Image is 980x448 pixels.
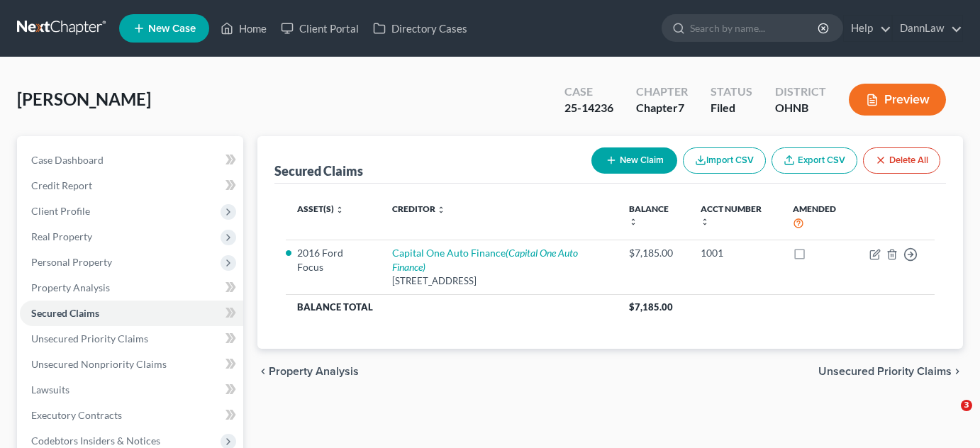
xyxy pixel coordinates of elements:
a: DannLaw [893,16,962,41]
span: Unsecured Priority Claims [818,366,952,377]
a: Capital One Auto Finance(Capital One Auto Finance) [392,247,578,273]
div: Status [711,84,752,100]
span: Property Analysis [31,281,110,293]
button: Delete All [863,147,940,174]
div: Case [564,84,613,100]
button: Unsecured Priority Claims chevron_right [818,366,963,377]
span: Codebtors Insiders & Notices [31,435,160,447]
a: Acct Number unfold_more [701,203,762,226]
span: 7 [678,101,684,114]
button: chevron_left Property Analysis [257,366,359,377]
a: Creditor unfold_more [392,203,445,214]
input: Search by name... [690,15,820,41]
span: Credit Report [31,179,92,191]
button: Import CSV [683,147,766,174]
div: OHNB [775,100,826,116]
a: Export CSV [772,147,857,174]
span: New Case [148,23,196,34]
iframe: Intercom live chat [932,400,966,434]
i: chevron_right [952,366,963,377]
span: Unsecured Nonpriority Claims [31,358,167,370]
a: Asset(s) unfold_more [297,203,344,214]
a: Unsecured Priority Claims [20,326,243,352]
span: Client Profile [31,205,90,217]
span: Case Dashboard [31,154,104,166]
a: Credit Report [20,173,243,198]
span: Personal Property [31,256,112,268]
a: Secured Claims [20,301,243,326]
div: 25-14236 [564,100,613,116]
th: Amended [781,195,858,240]
span: [PERSON_NAME] [17,89,151,109]
a: Client Portal [274,16,366,41]
i: unfold_more [701,218,709,226]
a: Home [213,16,274,41]
span: 3 [961,400,972,411]
button: Preview [849,84,946,116]
li: 2016 Ford Focus [297,246,369,274]
i: unfold_more [629,218,637,226]
span: Secured Claims [31,307,99,319]
a: Directory Cases [366,16,474,41]
a: Executory Contracts [20,403,243,428]
a: Property Analysis [20,275,243,301]
div: [STREET_ADDRESS] [392,274,606,288]
i: unfold_more [335,206,344,214]
div: District [775,84,826,100]
div: $7,185.00 [629,246,679,260]
i: chevron_left [257,366,269,377]
a: Unsecured Nonpriority Claims [20,352,243,377]
th: Balance Total [286,294,618,320]
a: Lawsuits [20,377,243,403]
div: Chapter [636,84,688,100]
a: Help [844,16,891,41]
div: Chapter [636,100,688,116]
div: Secured Claims [274,162,363,179]
span: $7,185.00 [629,301,673,313]
a: Balance unfold_more [629,203,669,226]
span: Lawsuits [31,383,69,396]
div: 1001 [701,246,770,260]
span: Real Property [31,230,92,242]
i: unfold_more [437,206,445,214]
span: Unsecured Priority Claims [31,332,148,345]
span: Property Analysis [269,366,359,377]
button: New Claim [591,147,677,174]
a: Case Dashboard [20,147,243,173]
span: Executory Contracts [31,409,122,421]
div: Filed [711,100,752,116]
